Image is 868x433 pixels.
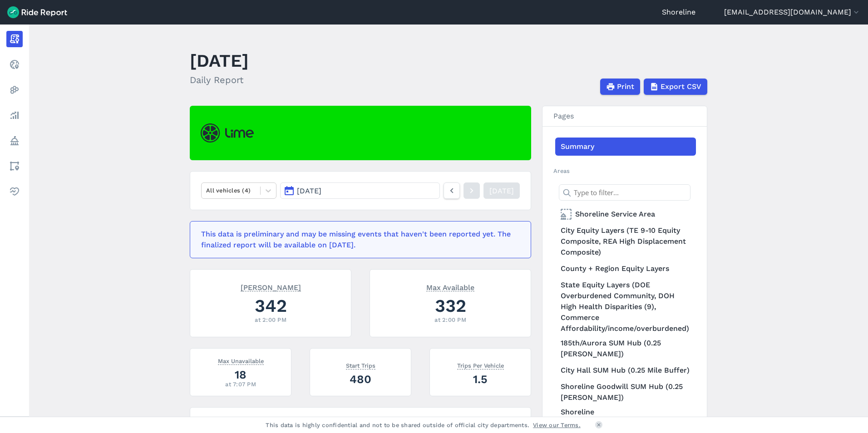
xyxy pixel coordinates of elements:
[600,79,640,95] button: Print
[201,367,280,383] div: 18
[201,315,340,324] div: at 2:00 PM
[201,229,514,251] div: This data is preliminary and may be missing events that haven't been reported yet. The finalized ...
[555,361,696,379] a: City Hall SUM Hub (0.25 Mile Buffer)
[201,293,340,318] div: 342
[321,371,400,387] div: 480
[6,158,23,174] a: Areas
[6,31,23,47] a: Report
[297,187,321,195] span: [DATE]
[441,371,520,387] div: 1.5
[533,421,581,429] a: View our Terms.
[555,223,696,260] a: City Equity Layers (TE 9-10 Equity Composite, REA High Displacement Composite)
[426,282,474,291] span: Max Available
[6,56,23,73] a: Realtime
[555,278,696,336] a: State Equity Layers (DOE Overburdened Community, DOH High Health Disparities (9), Commerce Afford...
[190,48,249,73] h1: [DATE]
[190,408,531,433] h3: Metrics By Area of Interest
[6,133,23,149] a: Policy
[662,7,695,18] a: Shoreline
[617,81,634,92] span: Print
[555,379,696,405] a: Shoreline Goodwill SUM Hub (0.25 [PERSON_NAME])
[555,336,696,361] a: 185th/Aurora SUM Hub (0.25 [PERSON_NAME])
[6,82,23,98] a: Heatmaps
[241,282,301,291] span: [PERSON_NAME]
[555,205,696,223] a: Shoreline Service Area
[6,107,23,123] a: Analyze
[483,182,520,199] a: [DATE]
[644,79,707,95] button: Export CSV
[661,81,701,92] span: Export CSV
[201,123,254,143] img: Lime
[381,315,520,324] div: at 2:00 PM
[542,106,707,127] h3: Pages
[280,182,440,199] button: [DATE]
[553,167,696,175] h2: Areas
[218,356,264,365] span: Max Unavailable
[555,260,696,278] a: County + Region Equity Layers
[201,380,280,389] div: at 7:07 PM
[724,7,861,18] button: [EMAIL_ADDRESS][DOMAIN_NAME]
[555,138,696,156] a: Summary
[381,293,520,318] div: 332
[6,183,23,200] a: Health
[457,360,504,369] span: Trips Per Vehicle
[7,6,67,18] img: Ride Report
[559,184,690,201] input: Type to filter...
[190,73,249,87] h2: Daily Report
[346,360,375,369] span: Start Trips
